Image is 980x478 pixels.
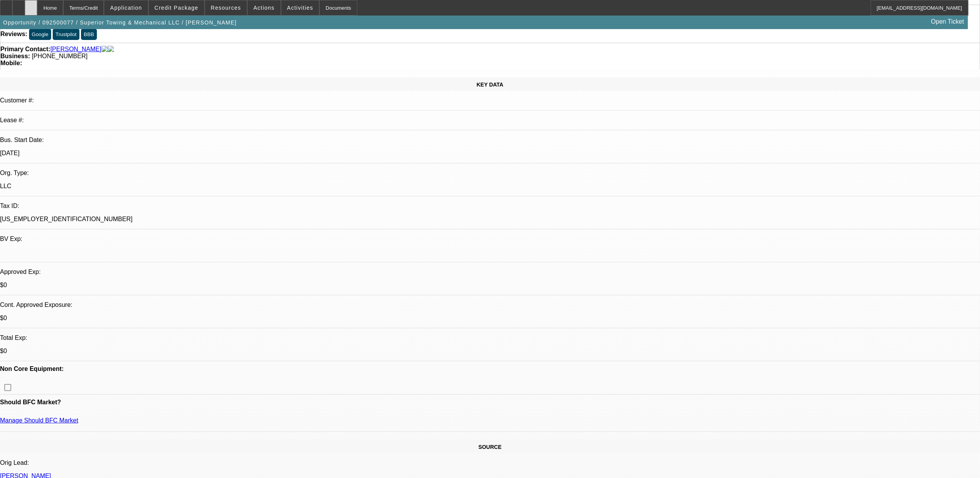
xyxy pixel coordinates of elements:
span: Resources [211,5,241,11]
span: Application [110,5,142,11]
span: Activities [287,5,313,11]
button: Credit Package [149,0,204,15]
strong: Primary Contact: [0,46,50,53]
button: Resources [205,0,247,15]
span: [PHONE_NUMBER] [32,53,88,59]
img: linkedin-icon.png [108,46,114,53]
span: SOURCE [479,444,502,450]
span: Credit Package [155,5,198,11]
strong: Reviews: [0,31,27,37]
button: Actions [248,0,281,15]
span: Opportunity / 092500077 / Superior Towing & Mechanical LLC / [PERSON_NAME] [3,19,237,26]
button: Application [104,0,148,15]
img: facebook-icon.png [102,46,108,53]
span: KEY DATA [477,81,503,88]
a: [PERSON_NAME] [50,46,102,53]
button: Google [29,29,51,40]
strong: Business: [0,53,30,59]
span: Actions [253,5,275,11]
strong: Mobile: [0,60,22,66]
button: Activities [281,0,319,15]
a: Open Ticket [928,15,967,28]
button: Trustpilot [53,29,79,40]
button: BBB [81,29,97,40]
